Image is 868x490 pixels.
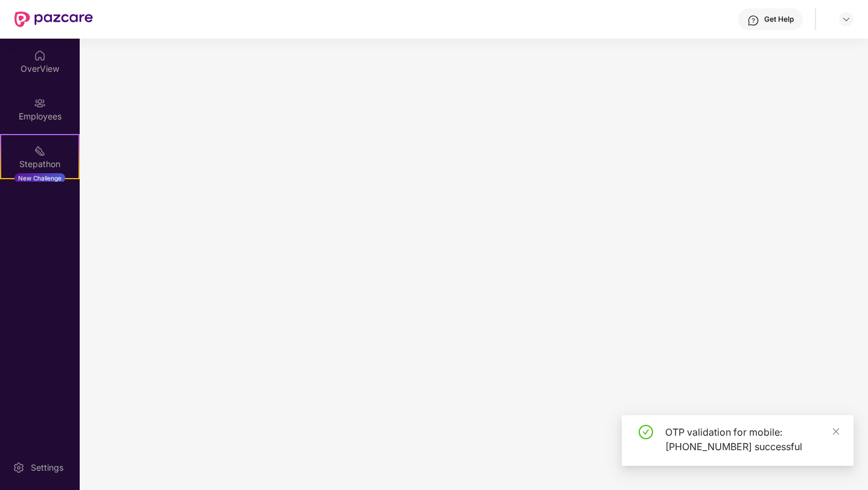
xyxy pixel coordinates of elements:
div: Settings [27,462,67,474]
div: Get Help [764,14,794,24]
img: svg+xml;base64,PHN2ZyB4bWxucz0iaHR0cDovL3d3dy53My5vcmcvMjAwMC9zdmciIHdpZHRoPSIyMSIgaGVpZ2h0PSIyMC... [34,145,46,157]
img: svg+xml;base64,PHN2ZyBpZD0iSGVscC0zMngzMiIgeG1sbnM9Imh0dHA6Ly93d3cudzMub3JnLzIwMDAvc3ZnIiB3aWR0aD... [747,14,759,27]
span: check-circle [639,425,653,439]
img: New Pazcare Logo [14,11,93,27]
img: svg+xml;base64,PHN2ZyBpZD0iRHJvcGRvd24tMzJ4MzIiIHhtbG5zPSJodHRwOi8vd3d3LnczLm9yZy8yMDAwL3N2ZyIgd2... [841,14,851,24]
img: svg+xml;base64,PHN2ZyBpZD0iU2V0dGluZy0yMHgyMCIgeG1sbnM9Imh0dHA6Ly93d3cudzMub3JnLzIwMDAvc3ZnIiB3aW... [13,462,25,474]
img: svg+xml;base64,PHN2ZyBpZD0iSG9tZSIgeG1sbnM9Imh0dHA6Ly93d3cudzMub3JnLzIwMDAvc3ZnIiB3aWR0aD0iMjAiIG... [34,49,46,62]
img: svg+xml;base64,PHN2ZyBpZD0iRW1wbG95ZWVzIiB4bWxucz0iaHR0cDovL3d3dy53My5vcmcvMjAwMC9zdmciIHdpZHRoPS... [34,97,46,109]
div: New Challenge [14,173,65,183]
span: close [832,427,840,436]
div: Stepathon [1,158,78,170]
div: OTP validation for mobile: [PHONE_NUMBER] successful [665,425,839,454]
